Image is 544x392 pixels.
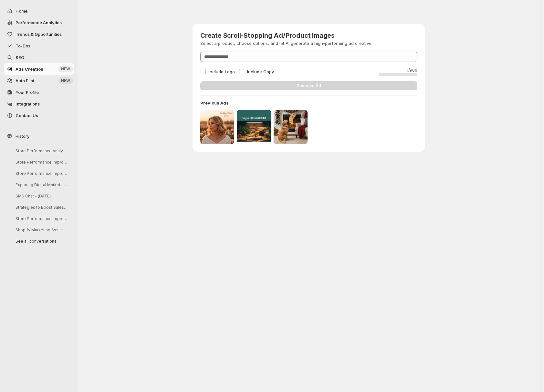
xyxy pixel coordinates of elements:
p: 1 / 900 [379,68,417,73]
button: Home [4,5,74,17]
img: previous ad [237,110,271,144]
button: To-Dos [4,40,74,52]
span: Include Copy [247,69,274,74]
button: Store Performance Improvement Analysis Steps [10,214,72,224]
span: Contact Us [16,113,38,118]
span: Your Profile [16,90,39,95]
button: Shopify Marketing Assistant Onboarding [10,225,72,235]
button: Exploring Digital Marketing Strategies [10,180,72,190]
a: SEO [4,52,74,63]
button: Strategies to Boost Sales Next Week [10,202,72,212]
button: Performance Analytics [4,17,74,28]
span: NEW [61,78,70,83]
span: Ads Creation [16,66,43,72]
a: Integrations [4,98,74,110]
a: Your Profile [4,86,74,98]
img: previous ad [200,110,234,144]
button: Ads Creation [4,63,74,75]
span: Auto Pilot [16,78,34,83]
span: Home [16,8,27,14]
button: SMS Chat - [DATE] [10,191,72,201]
p: Select a product, choose options, and let AI generate a high-performing ad creative. [200,40,372,46]
button: Contact Us [4,110,74,121]
span: Performance Analytics [16,20,62,25]
button: Store Performance Improvement Strategy Session [10,157,72,167]
button: See all conversations [10,236,72,246]
button: Trends & Opportunities [4,28,74,40]
span: SEO [16,55,24,60]
button: Store Performance Analysis and Suggestions [10,146,72,156]
img: previous ad [274,110,308,144]
h3: Create Scroll-Stopping Ad/Product Images [200,32,372,39]
span: To-Dos [16,43,30,48]
span: History [16,133,29,139]
span: Integrations [16,101,40,106]
span: Trends & Opportunities [16,32,62,37]
a: Auto Pilot [4,75,74,86]
button: Store Performance Improvement Analysis [10,168,72,178]
span: NEW [61,66,70,72]
span: Include Logo [209,69,235,74]
h4: Previous Ads [200,100,417,106]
